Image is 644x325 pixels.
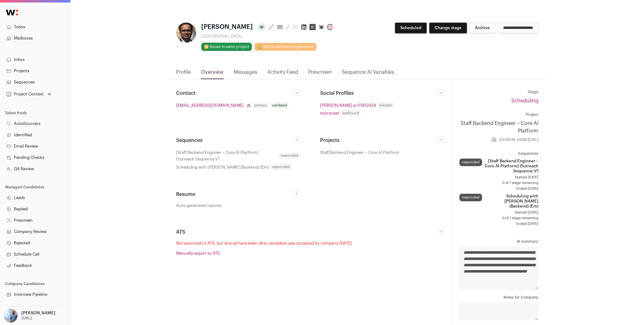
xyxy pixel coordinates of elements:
[459,112,538,117] dt: Project
[3,309,57,322] button: Open dropdown
[459,210,538,215] span: Started [DATE]
[459,175,538,180] span: Started [DATE]
[5,90,53,99] button: Open dropdown
[176,89,294,97] h2: Contact
[459,239,538,244] dt: AI summary
[176,251,220,255] a: Manually export to ATS
[176,137,294,144] h2: Sequences
[377,102,394,109] span: linkedin
[21,311,55,316] p: [PERSON_NAME]
[308,68,332,79] a: Prescreen
[176,241,444,246] p: Not exported to ATS, but should have been after candidate was accepted by company [DATE]
[459,295,538,300] dt: Notes for Company
[279,153,300,159] span: responded
[459,159,482,166] div: responded
[201,34,336,39] div: [GEOGRAPHIC_DATA]
[499,137,538,142] a: [DOMAIN_NAME][URL]
[176,228,438,236] h2: ATS
[176,203,300,208] a: Auto-generated resume
[176,68,191,79] a: Profile
[176,191,294,198] h2: Resume
[320,137,438,144] h2: Projects
[341,110,361,116] span: wellfound
[5,92,44,97] div: Project Context
[469,23,495,34] button: Archive
[3,6,21,19] img: Wellfound
[459,120,538,135] a: Staff Backend Engineer – Core AI Platform
[459,221,538,226] span: Ended [DATE]
[270,102,289,109] div: validated
[395,23,427,34] button: Scheduled
[342,68,394,79] a: Sequence AI Variables
[485,194,538,209] span: Scheduling with [PERSON_NAME] (Backend) (Em)
[429,23,467,34] button: Change stage
[253,102,269,109] div: primary
[459,186,538,191] span: Ended [DATE]
[176,149,277,162] span: [Staff Backend Engineer – Core AI Platform] Outreach Sequence V1
[459,181,538,186] span: 0 of 1 stage remaining
[511,98,538,103] a: Scheduling
[459,194,482,201] div: responded
[270,164,291,170] span: responded
[267,68,298,79] a: Activity Feed
[485,159,538,174] span: [Staff Backend Engineer – Core AI Platform] Outreach Sequence V1
[176,102,244,109] a: [EMAIL_ADDRESS][DOMAIN_NAME]
[4,309,18,322] img: 97332-medium_jpg
[320,89,438,97] h2: Social Profiles
[459,89,538,95] dt: Stage
[176,164,269,171] span: Scheduling with [PERSON_NAME] (Backend) (Em)
[201,68,224,79] a: Overview
[21,316,32,321] p: [URL]
[254,43,317,51] a: 🏡 Add to different organization
[459,151,538,156] dt: Sequences
[320,149,399,156] span: Staff Backend Engineer – Core AI Platform
[201,43,252,51] button: 🔂 Reuse in same project
[201,23,253,31] span: [PERSON_NAME]
[176,23,196,43] img: a07f20f9b7566b736f9edb253e9a3a662414e7250c0c0223073e352a7d00e9e1.png
[234,68,257,79] a: Messages
[320,102,376,109] a: [PERSON_NAME]-p-01452424
[459,216,538,221] span: 0 of 1 stage remaining
[320,110,339,116] a: micronest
